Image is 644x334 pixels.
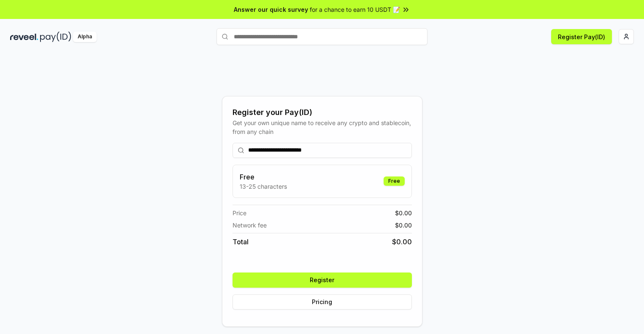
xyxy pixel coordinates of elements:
[233,118,412,136] div: Get your own unique name to receive any crypto and stablecoin, from any chain
[233,273,412,288] button: Register
[234,5,308,14] span: Answer our quick survey
[40,32,71,42] img: pay_id
[233,208,246,217] span: Price
[73,32,97,42] div: Alpha
[233,107,412,118] div: Register your Pay(ID)
[233,294,412,310] button: Pricing
[10,32,38,42] img: reveel_dark
[240,182,287,191] p: 13-25 characters
[551,29,612,44] button: Register Pay(ID)
[395,208,412,217] span: $ 0.00
[310,5,400,14] span: for a chance to earn 10 USDT 📝
[384,176,405,186] div: Free
[240,172,287,182] h3: Free
[233,221,267,230] span: Network fee
[395,221,412,230] span: $ 0.00
[392,237,412,247] span: $ 0.00
[233,237,249,247] span: Total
